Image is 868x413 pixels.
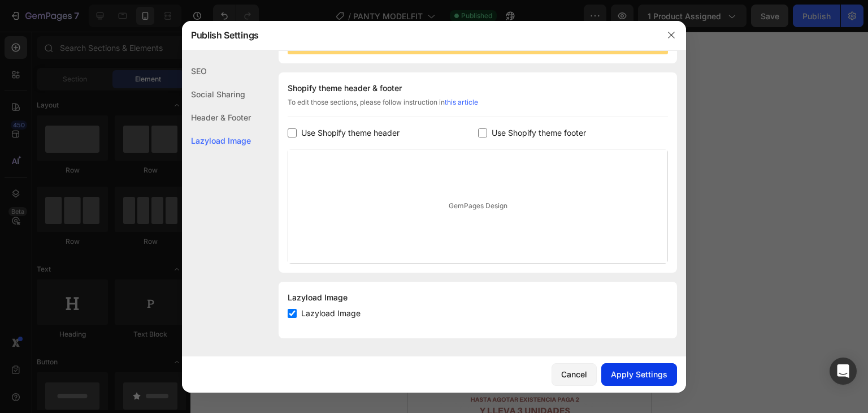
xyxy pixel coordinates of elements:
div: Open Intercom Messenger [830,358,857,385]
div: Shopify theme header & footer [288,81,668,95]
button: Cancel [552,363,597,386]
button: Apply Settings [601,363,677,386]
span: iPhone 15 Pro Max ( 430 px) [72,6,161,17]
span: Use Shopify theme header [301,126,400,140]
a: this article [445,98,478,106]
div: Lazyload Image [288,291,668,304]
span: Lazyload Image [301,307,361,320]
div: Apply Settings [611,368,667,380]
div: Lazyload Image [182,129,251,152]
div: Publish Settings [182,20,657,50]
div: Cancel [561,368,587,380]
div: GemPages Design [288,149,667,263]
div: Social Sharing [182,83,251,106]
div: Header & Footer [182,106,251,129]
span: Use Shopify theme footer [492,126,586,140]
div: To edit those sections, please follow instruction in [288,97,668,117]
div: SEO [182,59,251,83]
